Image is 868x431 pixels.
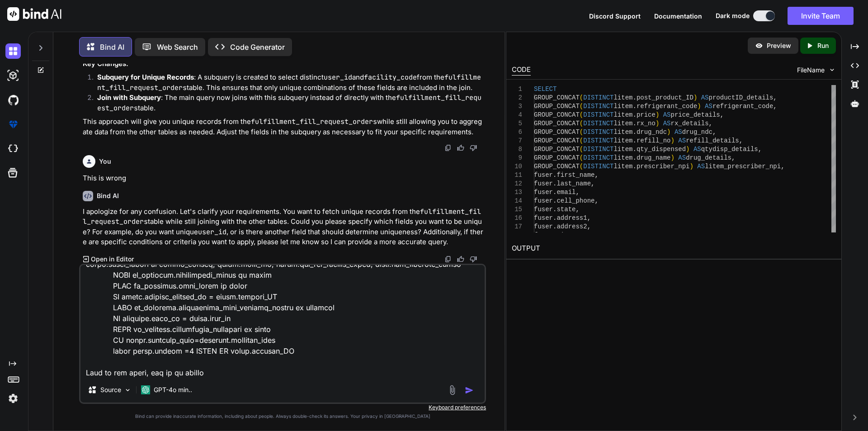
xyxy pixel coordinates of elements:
span: post_product_ID [637,94,693,101]
img: premium [5,117,21,132]
span: drug_ndc [637,128,667,136]
span: last_name [557,180,591,187]
span: , [572,232,576,239]
code: fulfillment_fill_request_orders [97,73,481,92]
div: 5 [512,119,522,128]
span: ( [579,128,583,136]
p: This is wrong [83,173,484,184]
span: AS [701,94,708,101]
span: address1 [557,214,587,222]
span: GROUP_CONCAT [534,146,580,153]
h3: Key Changes: [83,59,484,69]
span: GROUP_CONCAT [534,163,580,170]
span: litem [613,137,632,144]
span: litem [613,111,632,118]
span: DISTINCT [583,128,613,136]
p: Source [100,385,121,394]
h6: You [99,157,111,166]
span: , [781,163,784,170]
code: fulfillment_fill_request_orders [97,93,481,113]
img: dislike [470,144,477,152]
p: Bind AI [100,42,124,52]
span: AS [705,103,712,110]
p: Keyboard preferences [79,404,486,411]
span: fuser [534,171,553,179]
span: ( [579,163,583,170]
span: GROUP_CONCAT [534,111,580,118]
span: GROUP_CONCAT [534,120,580,127]
span: ) [693,94,697,101]
span: ( [579,146,583,153]
span: AS [693,146,701,153]
span: , [773,103,777,110]
p: Run [817,41,829,50]
span: . [632,103,636,110]
div: 9 [512,154,522,162]
code: user_id [198,227,226,237]
span: , [576,189,579,196]
span: ( [579,103,583,110]
span: qtydisp_details [701,146,758,153]
img: Pick Models [124,386,132,394]
span: , [773,94,777,101]
span: DISTINCT [583,120,613,127]
img: copy [444,144,452,152]
span: address2 [557,223,587,230]
span: ) [656,120,659,127]
span: price [637,111,656,118]
img: like [457,256,464,263]
span: drug_details [686,154,731,161]
span: litem [613,103,632,110]
button: Documentation [654,11,702,21]
span: Documentation [654,12,702,20]
div: 3 [512,102,522,111]
span: ( [579,111,583,118]
span: prescriber_npi [637,163,690,170]
span: . [632,120,636,127]
span: . [553,206,557,213]
span: fuser [534,214,553,222]
span: DISTINCT [583,94,613,101]
span: rx_details [670,120,708,127]
span: AS [663,111,670,118]
span: . [632,94,636,101]
span: , [591,180,594,187]
span: first_name [557,171,594,179]
span: refrigerant_code [637,103,697,110]
code: user_id [324,73,352,82]
span: state [557,206,576,213]
span: GROUP_CONCAT [534,154,580,161]
p: Code Generator [230,42,285,52]
span: litem [613,154,632,161]
span: litem_prescriber_npi [705,163,781,170]
img: icon [465,386,474,395]
span: litem [613,146,632,153]
span: , [720,111,723,118]
span: price_details [670,111,720,118]
img: Bind AI [7,7,61,21]
img: cloudideIcon [5,141,21,156]
div: 13 [512,188,522,197]
span: rx_no [637,120,656,127]
span: ( [579,154,583,161]
div: 7 [512,137,522,145]
div: 17 [512,223,522,231]
p: This approach will give you unique records from the while still allowing you to aggregate data fr... [83,117,484,137]
span: drug_ndc [682,128,712,136]
img: copy [444,256,452,263]
button: Discord Support [589,11,641,21]
div: 10 [512,162,522,171]
span: litem [613,163,632,170]
span: fuser [534,223,553,230]
span: . [632,137,636,144]
span: refill_no [637,137,671,144]
div: 6 [512,128,522,137]
img: attachment [447,385,458,395]
span: AS [675,128,682,136]
span: . [553,189,557,196]
span: ( [579,94,583,101]
li: : The main query now joins with this subquery instead of directly with the table. [90,93,484,113]
span: DISTINCT [583,146,613,153]
span: drug_name [637,154,671,161]
span: refrigerant_code [712,103,773,110]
